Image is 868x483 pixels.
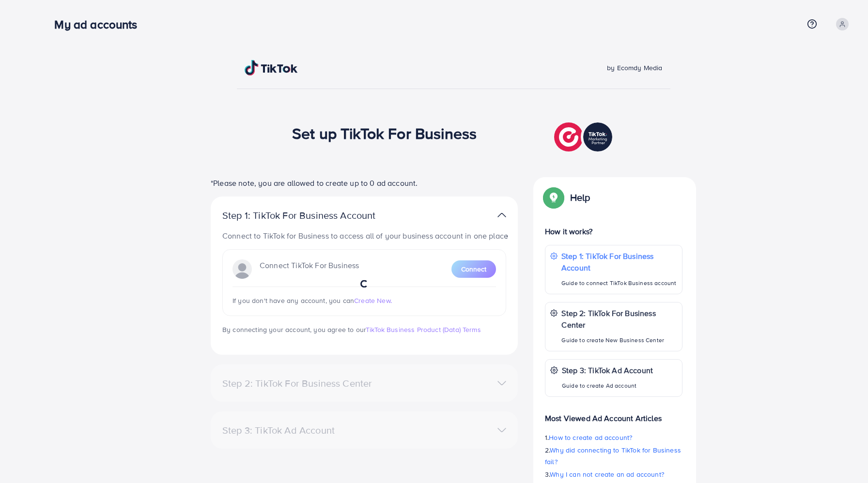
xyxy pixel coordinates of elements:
[562,380,653,392] p: Guide to create Ad account
[561,334,677,346] p: Guide to create New Business Center
[562,364,653,376] p: Step 3: TikTok Ad Account
[545,226,682,237] p: How it works?
[550,469,664,479] span: Why I can not create an ad account?
[607,63,662,73] span: by Ecomdy Media
[561,250,677,273] p: Step 1: TikTok For Business Account
[570,192,590,203] p: Help
[561,277,677,289] p: Guide to connect TikTok Business account
[211,177,518,189] p: *Please note, you are allowed to create up to 0 ad account.
[497,208,506,222] img: TikTok partner
[554,120,615,154] img: TikTok partner
[54,17,145,31] h3: My ad accounts
[222,210,406,221] p: Step 1: TikTok For Business Account
[292,124,477,142] h1: Set up TikTok For Business
[545,444,682,468] p: 2.
[545,445,681,467] span: Why did connecting to TikTok for Business fail?
[545,468,682,480] p: 3.
[245,60,298,75] img: TikTok
[561,307,677,331] p: Step 2: TikTok For Business Center
[549,433,632,442] span: How to create ad account?
[545,405,682,424] p: Most Viewed Ad Account Articles
[545,432,682,443] p: 1.
[545,189,562,206] img: Popup guide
